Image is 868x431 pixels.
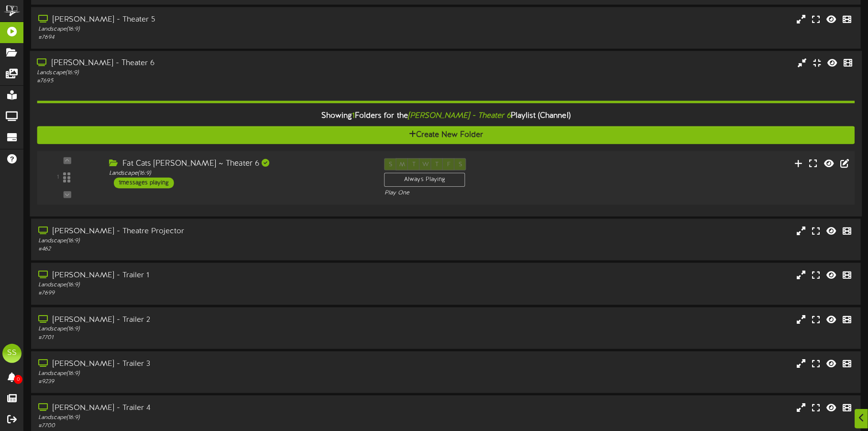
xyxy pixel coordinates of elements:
[37,69,369,78] div: Landscape ( 16:9 )
[38,359,370,370] div: [PERSON_NAME] - Trailer 3
[38,226,370,237] div: [PERSON_NAME] - Theatre Projector
[38,14,370,25] div: [PERSON_NAME] - Theater 5
[109,159,370,170] div: Fat Cats [PERSON_NAME] ~ Theater 6
[37,78,369,86] div: # 7695
[38,245,370,253] div: # 462
[2,344,22,363] div: SS
[38,281,370,289] div: Landscape ( 16:9 )
[38,370,370,378] div: Landscape ( 16:9 )
[38,237,370,245] div: Landscape ( 16:9 )
[37,58,369,69] div: [PERSON_NAME] - Theater 6
[38,334,370,342] div: # 7701
[38,25,370,34] div: Landscape ( 16:9 )
[38,315,370,326] div: [PERSON_NAME] - Trailer 2
[38,378,370,386] div: # 9239
[385,190,576,198] div: Play One
[14,375,22,384] span: 0
[385,173,465,187] div: Always Playing
[38,270,370,281] div: [PERSON_NAME] - Trailer 1
[38,422,370,430] div: # 7700
[38,403,370,414] div: [PERSON_NAME] - Trailer 4
[37,126,855,144] button: Create New Folder
[38,34,370,42] div: # 7694
[30,106,862,126] div: Showing Folders for the Playlist (Channel)
[38,325,370,333] div: Landscape ( 16:9 )
[38,289,370,297] div: # 7699
[38,414,370,422] div: Landscape ( 16:9 )
[408,112,511,120] i: [PERSON_NAME] - Theater 6
[352,112,355,120] span: 1
[114,178,174,188] div: 1 messages playing
[109,170,370,178] div: Landscape ( 16:9 )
